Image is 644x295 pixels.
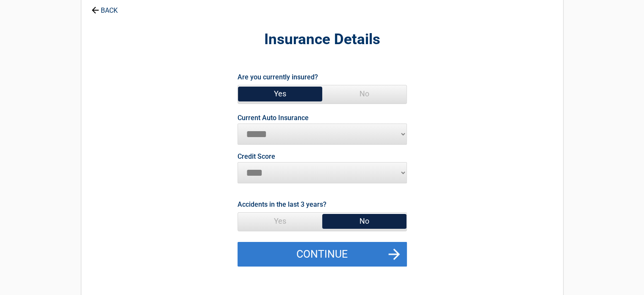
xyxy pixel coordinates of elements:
[238,85,322,102] span: Yes
[322,213,406,230] span: No
[238,115,309,121] label: Current Auto Insurance
[128,30,517,50] h2: Insurance Details
[238,199,326,210] label: Accidents in the last 3 years?
[238,71,318,83] label: Are you currently insured?
[322,85,406,102] span: No
[238,153,275,160] label: Credit Score
[238,242,407,267] button: Continue
[238,213,322,230] span: Yes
